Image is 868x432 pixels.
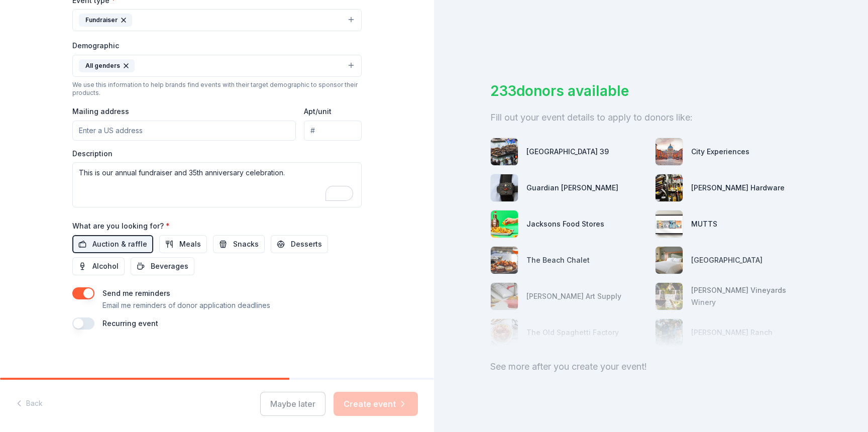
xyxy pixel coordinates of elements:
div: MUTTS [691,218,717,230]
label: Send me reminders [102,289,170,297]
label: Apt/unit [304,106,332,117]
label: Recurring event [102,319,158,328]
div: We use this information to help brands find events with their target demographic to sponsor their... [72,81,362,97]
div: Guardian [PERSON_NAME] [526,182,618,194]
input: # [304,121,362,141]
span: Auction & raffle [92,238,147,250]
img: photo for Cole Hardware [656,174,683,201]
div: 233 donors available [490,80,812,101]
span: Desserts [291,238,322,250]
div: All genders [79,59,135,72]
button: Auction & raffle [72,235,153,253]
button: Desserts [271,235,328,253]
img: photo for Jacksons Food Stores [491,210,518,238]
label: Demographic [72,41,119,51]
button: Alcohol [72,257,125,275]
label: Description [72,149,113,159]
span: Snacks [233,238,259,250]
div: [GEOGRAPHIC_DATA] 39 [526,146,609,158]
img: photo for Guardian Angel Device [491,174,518,201]
button: Snacks [213,235,265,253]
img: photo for City Experiences [656,138,683,165]
div: [PERSON_NAME] Hardware [691,182,785,194]
img: photo for San Francisco Pier 39 [491,138,518,165]
button: Beverages [131,257,194,275]
button: Meals [159,235,207,253]
span: Meals [179,238,201,250]
img: photo for MUTTS [656,210,683,238]
label: Mailing address [72,106,129,117]
div: See more after you create your event! [490,359,812,375]
span: Alcohol [92,260,119,272]
textarea: To enrich screen reader interactions, please activate Accessibility in Grammarly extension settings [72,162,362,207]
div: Fill out your event details to apply to donors like: [490,110,812,126]
p: Email me reminders of donor application deadlines [102,299,270,311]
button: All genders [72,55,362,77]
input: Enter a US address [72,121,296,141]
label: What are you looking for? [72,221,170,231]
span: Beverages [151,260,188,272]
div: Fundraiser [79,14,132,27]
div: City Experiences [691,146,749,158]
button: Fundraiser [72,9,362,31]
div: Jacksons Food Stores [526,218,604,230]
